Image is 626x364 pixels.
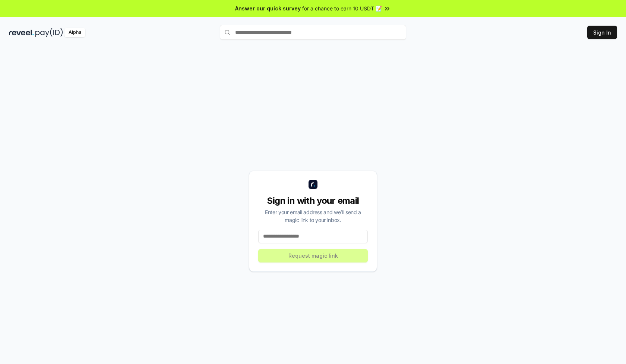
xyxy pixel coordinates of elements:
[258,208,368,224] div: Enter your email address and we’ll send a magic link to your inbox.
[35,28,63,37] img: pay_id
[64,28,85,37] div: Alpha
[9,28,34,37] img: reveel_dark
[235,4,301,12] span: Answer our quick survey
[587,26,617,39] button: Sign In
[302,4,382,12] span: for a chance to earn 10 USDT 📝
[258,195,368,207] div: Sign in with your email
[309,180,317,189] img: logo_small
